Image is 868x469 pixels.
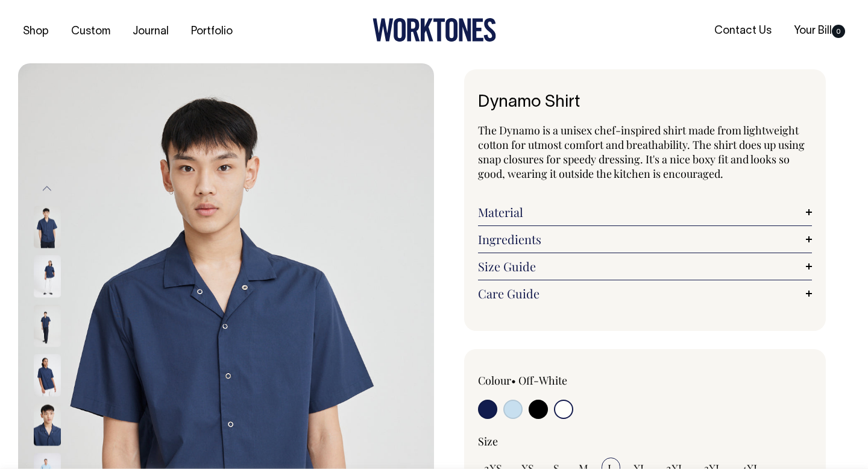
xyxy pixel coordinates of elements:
[478,373,612,388] div: Colour
[34,206,61,248] img: dark-navy
[34,255,61,297] img: dark-navy
[18,22,54,42] a: Shop
[478,93,812,112] h1: Dynamo Shirt
[511,373,516,388] span: •
[478,232,812,247] a: Ingredients
[34,304,61,347] img: dark-navy
[478,434,812,449] div: Size
[34,403,61,445] img: dark-navy
[478,123,805,181] span: The Dynamo is a unisex chef-inspired shirt made from lightweight cotton for utmost comfort and br...
[186,22,237,42] a: Portfolio
[478,259,812,274] a: Size Guide
[518,373,567,388] label: Off-White
[789,21,850,41] a: Your Bill0
[478,286,812,301] a: Care Guide
[38,175,56,203] button: Previous
[128,22,174,42] a: Journal
[709,21,776,41] a: Contact Us
[34,354,61,396] img: dark-navy
[832,25,845,38] span: 0
[66,22,115,42] a: Custom
[478,205,812,219] a: Material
